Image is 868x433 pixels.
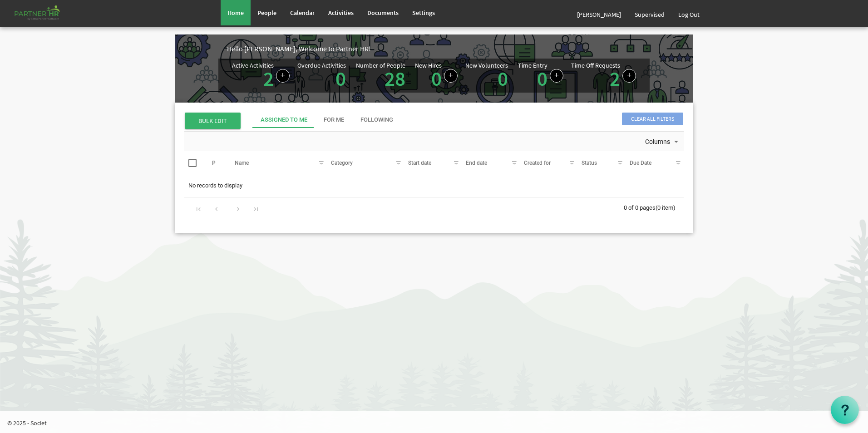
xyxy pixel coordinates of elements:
div: tab-header [252,112,752,128]
span: Name [235,160,249,166]
a: Create a new Activity [276,69,290,83]
div: Go to previous page [210,202,222,215]
div: New Hires [415,62,442,69]
a: 0 [335,66,346,91]
div: Total number of active people in Partner HR [356,62,408,89]
a: [PERSON_NAME] [570,2,628,27]
span: Due Date [630,160,651,166]
div: Number of active time off requests [571,62,636,89]
a: 2 [263,66,274,91]
span: People [257,9,276,17]
div: Number of Time Entries [518,62,563,89]
a: 28 [385,66,405,91]
div: Hello [PERSON_NAME], Welcome to Partner HR! [227,44,693,54]
span: Calendar [290,9,315,17]
div: Activities assigned to you for which the Due Date is passed [297,62,348,89]
div: Number of active Activities in Partner HR [232,62,290,89]
div: Time Off Requests [571,62,620,69]
a: Create a new time off request [622,69,636,83]
span: Created for [524,160,551,166]
div: Assigned To Me [261,116,307,124]
span: Clear all filters [622,113,683,125]
div: For Me [324,116,344,124]
span: Start date [408,160,431,166]
a: 0 [431,66,442,91]
div: Active Activities [232,62,274,69]
span: Supervised [635,10,665,19]
a: Log Out [671,2,706,27]
div: Overdue Activities [297,62,346,69]
span: Settings [412,9,435,17]
div: Columns [643,132,682,151]
a: Supervised [628,2,671,27]
p: © 2025 - Societ [7,418,868,428]
span: Status [582,160,597,166]
span: Category [331,160,353,166]
span: End date [466,160,487,166]
span: Documents [367,9,399,17]
span: Columns [644,136,671,148]
span: Activities [328,9,354,17]
a: Log hours [550,69,563,83]
span: P [212,160,216,166]
div: Number of People [356,62,405,69]
div: New Volunteers [465,62,508,69]
div: Time Entry [518,62,547,69]
span: (0 item) [656,204,676,211]
button: Columns [643,136,682,148]
div: Go to first page [192,202,205,215]
a: 2 [610,66,620,91]
div: Following [360,116,393,124]
div: Go to next page [232,202,244,215]
div: People hired in the last 7 days [415,62,458,89]
td: No records to display [184,177,684,194]
span: 0 of 0 pages [624,204,656,211]
a: 0 [498,66,508,91]
a: Add new person to Partner HR [444,69,458,83]
div: Go to last page [250,202,262,215]
div: Volunteer hired in the last 7 days [465,62,510,89]
div: 0 of 0 pages (0 item) [624,197,684,216]
span: BULK EDIT [185,113,241,129]
a: 0 [537,66,547,91]
span: Home [227,9,244,17]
